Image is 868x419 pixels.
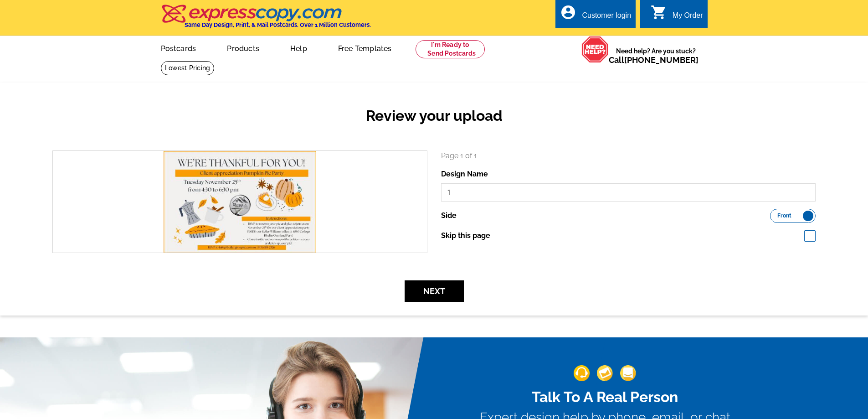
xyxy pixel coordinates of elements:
label: Side [441,210,457,221]
h2: Review your upload [46,107,822,124]
div: My Order [673,11,703,24]
h4: Same Day Design, Print, & Mail Postcards. Over 1 Million Customers. [185,21,371,28]
i: account_circle [560,4,576,21]
p: Page 1 of 1 [441,150,816,161]
button: Next [405,280,464,302]
span: Need help? Are you stuck? [609,47,703,65]
i: shopping_cart [651,4,667,21]
a: Free Templates [324,37,406,58]
img: support-img-3_1.png [620,365,636,381]
h2: Talk To A Real Person [480,388,730,406]
a: Same Day Design, Print, & Mail Postcards. Over 1 Million Customers. [161,11,371,28]
a: Help [276,37,322,58]
img: support-img-1.png [574,365,590,381]
label: Design Name [441,169,488,180]
a: shopping_cart My Order [651,10,703,21]
label: Skip this page [441,230,490,241]
input: File Name [441,183,816,202]
a: [PHONE_NUMBER] [624,55,699,65]
a: Postcards [146,37,211,58]
a: Products [212,37,274,58]
span: Call [609,55,699,65]
img: help [581,36,609,63]
img: support-img-2.png [597,365,613,381]
a: account_circle Customer login [560,10,631,21]
span: Front [777,213,791,218]
div: Customer login [582,11,631,24]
